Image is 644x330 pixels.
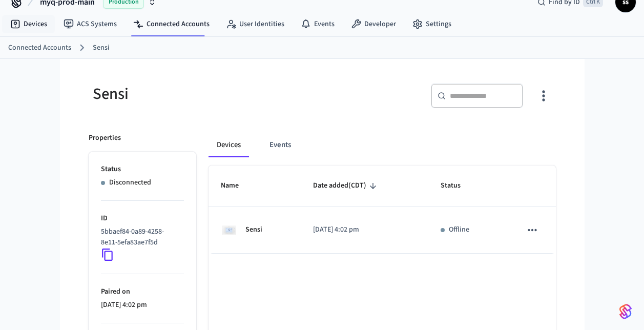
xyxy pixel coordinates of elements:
img: Sensi Smart Thermostat (White) [221,222,237,238]
a: Connected Accounts [8,43,71,53]
span: Name [221,178,252,194]
button: Events [261,133,299,157]
img: SeamLogoGradient.69752ec5.svg [619,303,632,320]
p: 5bbaef84-0a89-4258-8e11-5efa83ae7f5d [101,226,180,248]
p: Offline [449,224,469,235]
table: sticky table [209,166,556,254]
div: Sensi [89,84,316,105]
p: Disconnected [109,177,151,188]
span: Status [441,178,474,194]
a: Connected Accounts [125,15,218,33]
p: Properties [89,133,121,143]
p: Sensi [245,224,262,235]
span: Date added(CDT) [313,178,380,194]
p: Paired on [101,286,184,297]
a: Events [293,15,343,33]
div: connected account tabs [209,133,556,157]
p: Status [101,164,184,175]
a: ACS Systems [55,15,125,33]
a: Devices [2,15,55,33]
p: ID [101,213,184,224]
a: Settings [404,15,460,33]
a: User Identities [218,15,293,33]
p: [DATE] 4:02 pm [313,224,416,235]
a: Developer [343,15,404,33]
p: [DATE] 4:02 pm [101,300,184,311]
a: Sensi [93,43,110,53]
button: Devices [209,133,249,157]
